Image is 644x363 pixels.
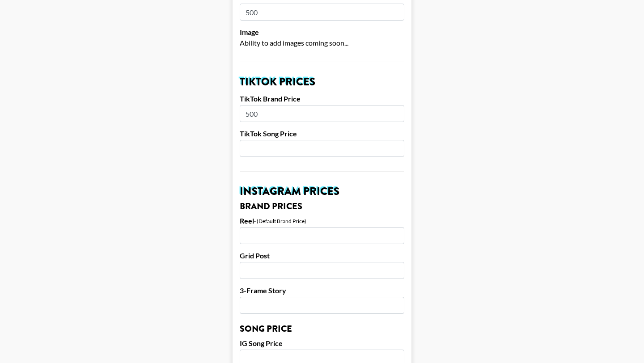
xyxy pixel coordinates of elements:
h3: Song Price [240,325,404,333]
label: Image [240,28,404,37]
label: TikTok Brand Price [240,94,404,103]
label: TikTok Song Price [240,129,404,138]
label: Grid Post [240,251,404,260]
h2: TikTok Prices [240,76,404,87]
label: Reel [240,216,254,225]
div: - (Default Brand Price) [254,218,306,224]
h3: Brand Prices [240,202,404,211]
label: 3-Frame Story [240,286,404,295]
label: IG Song Price [240,339,404,348]
h2: Instagram Prices [240,186,404,197]
span: Ability to add images coming soon... [240,38,348,47]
